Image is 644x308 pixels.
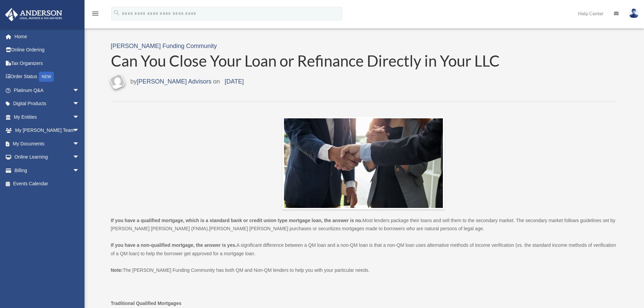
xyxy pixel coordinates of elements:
b: Traditional Qualified Mortgages [111,301,182,306]
i: search [113,9,120,17]
img: Anderson Advisors Platinum Portal [3,8,64,21]
a: Tax Organizers [5,56,90,70]
span: by [130,76,212,87]
p: [PERSON_NAME] [PERSON_NAME] purchases or securitizes mortgages made to borrowers who are natural ... [111,216,616,233]
span: arrow_drop_down [73,124,86,138]
a: My [PERSON_NAME] Teamarrow_drop_down [5,124,90,137]
span: arrow_drop_down [73,97,86,111]
a: Platinum Q&Aarrow_drop_down [5,84,90,97]
a: My Documentsarrow_drop_down [5,137,90,150]
a: [PERSON_NAME] Advisors [137,78,212,85]
div: NEW [39,72,54,82]
a: Billingarrow_drop_down [5,164,90,177]
i: menu [91,9,99,18]
img: User Pic [629,8,639,18]
a: My Entitiesarrow_drop_down [5,110,90,124]
p: A significant difference between a QM loan and a non-QM loan is that a non-QM loan uses alternati... [111,241,616,258]
span: on [213,76,249,87]
a: Can You Close Your Loan or Refinance Directly in Your LLC [111,52,616,70]
a: Order StatusNEW [5,70,90,84]
b: If you have a qualified mortgage, which is a standard bank or credit union type mortgage loan, th... [111,218,362,223]
b: Note: [111,267,123,273]
a: Home [5,30,90,43]
a: Online Learningarrow_drop_down [5,150,90,164]
b: If you have a non-qualified mortgage, the answer is yes. [111,242,237,248]
p: The [PERSON_NAME] Funding Community has both QM and Non-QM lenders to help you with your particul... [111,266,616,275]
a: Events Calendar [5,177,90,191]
a: Online Ordering [5,43,90,57]
span: arrow_drop_down [73,137,86,151]
a: menu [91,12,99,18]
span: Can You Close Your Loan or Refinance Directly in Your LLC [111,51,500,70]
a: [PERSON_NAME] Funding Community [111,43,217,49]
span: Most lenders package their loans and sell them to the secondary market. The secondary market foll... [111,218,616,232]
span: arrow_drop_down [73,164,86,177]
a: [DATE] [220,78,249,85]
span: arrow_drop_down [73,110,86,124]
span: arrow_drop_down [73,150,86,164]
a: Digital Productsarrow_drop_down [5,97,90,111]
span: arrow_drop_down [73,84,86,97]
